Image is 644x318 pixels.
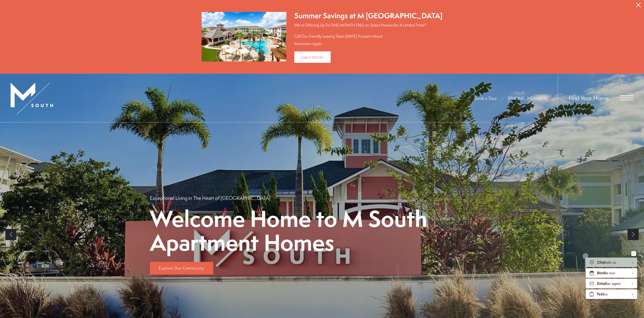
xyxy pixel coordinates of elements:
[294,11,442,21] div: Summer Savings at M [GEOGRAPHIC_DATA]
[159,265,204,271] span: Explore Our Community
[508,95,547,101] a: Call Us at 813-570-8014
[150,262,213,275] a: Explore Our Community
[628,229,639,240] a: Next
[294,42,442,46] div: Restrictions Apply!
[569,94,609,102] a: Find Your Home
[150,195,270,201] p: Exceptional Living in The Heart of [GEOGRAPHIC_DATA]
[5,229,16,240] a: Previous
[202,12,286,61] img: Summer Savings at M South Apartments
[294,22,442,39] p: We're Offering Up To ONE MONTH FREE on Select Homes For A Limited Time!* Call Our Friendly Leasin...
[620,95,633,100] button: Open Menu
[11,83,53,114] img: MSouth
[294,51,331,63] a: Learn More!
[474,95,497,101] a: Book a Tour
[150,207,494,255] p: Welcome Home to M South Apartment Homes
[508,95,547,101] span: [PHONE_NUMBER]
